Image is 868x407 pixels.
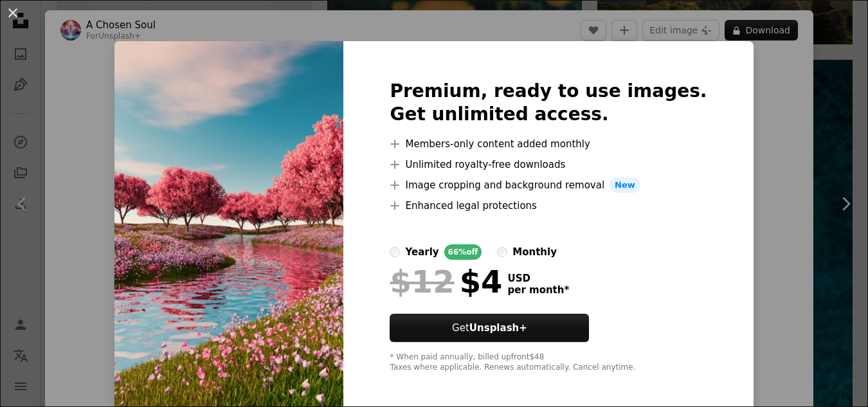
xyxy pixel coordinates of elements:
div: $4 [390,265,502,298]
input: monthly [497,247,507,257]
span: $12 [390,265,454,298]
div: monthly [512,244,557,260]
span: New [610,177,640,193]
input: yearly66%off [390,247,400,257]
button: GetUnsplash+ [390,314,589,342]
li: Enhanced legal protections [390,198,707,213]
div: yearly [405,244,439,260]
li: Members-only content added monthly [390,136,707,152]
h2: Premium, ready to use images. Get unlimited access. [390,80,707,126]
li: Image cropping and background removal [390,177,707,193]
div: 66% off [444,244,482,260]
div: * When paid annually, billed upfront $48 Taxes where applicable. Renews automatically. Cancel any... [390,352,707,373]
li: Unlimited royalty-free downloads [390,157,707,172]
span: USD [507,273,569,284]
strong: Unsplash+ [469,322,527,334]
span: per month * [507,284,569,296]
